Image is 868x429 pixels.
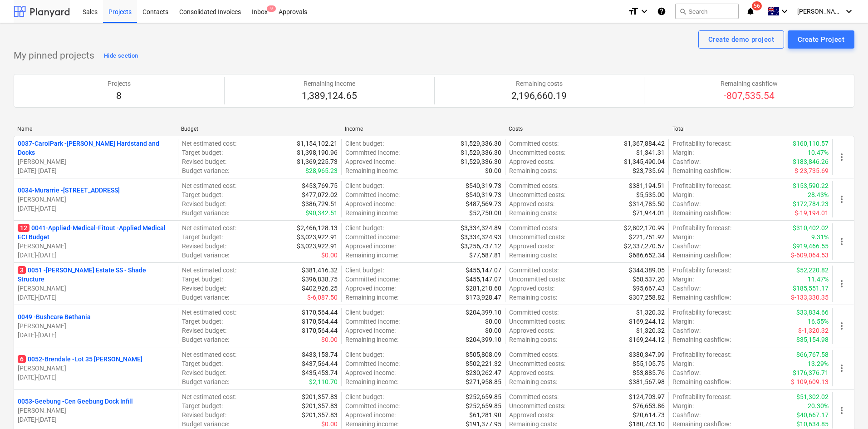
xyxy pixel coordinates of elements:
[466,350,501,359] p: $505,808.09
[182,401,223,410] p: Target budget :
[796,350,829,359] p: $66,767.58
[302,266,338,275] p: $381,416.32
[345,326,396,335] p: Approved income :
[345,410,396,419] p: Approved income :
[182,410,226,419] p: Revised budget :
[345,392,384,401] p: Client budget :
[672,377,731,386] p: Remaining cashflow :
[796,419,829,429] p: $10,634.85
[629,293,665,302] p: $307,258.82
[509,275,565,284] p: Uncommitted costs :
[17,126,174,132] div: Name
[636,326,665,335] p: $1,320.32
[18,186,120,195] p: 0034-Murarrie - [STREET_ADDRESS]
[461,242,501,251] p: $3,256,737.12
[345,293,398,302] p: Remaining income :
[672,166,731,175] p: Remaining cashflow :
[485,166,501,175] p: $0.00
[345,208,398,217] p: Remaining income :
[509,181,559,190] p: Committed costs :
[808,359,829,368] p: 13.29%
[297,148,338,157] p: $1,398,190.96
[302,368,338,377] p: $435,453.74
[793,368,829,377] p: $176,376.71
[509,419,557,429] p: Remaining costs :
[461,148,501,157] p: $1,529,336.30
[18,223,174,242] p: 0041-Applied-Medical-Fitout - Applied Medical ECI Budget
[509,410,554,419] p: Approved costs :
[672,368,701,377] p: Cashflow :
[302,284,338,293] p: $402,926.25
[509,190,565,199] p: Uncommitted costs :
[466,293,501,302] p: $173,928.47
[672,284,701,293] p: Cashflow :
[708,34,774,45] div: Create demo project
[793,242,829,251] p: $919,466.55
[808,148,829,157] p: 10.47%
[823,385,868,429] div: Chat Widget
[182,392,236,401] p: Net estimated cost :
[18,355,142,364] p: 0052-Brendale - Lot 35 [PERSON_NAME]
[182,266,236,275] p: Net estimated cost :
[466,419,501,429] p: $191,377.95
[509,317,565,326] p: Uncommitted costs :
[182,223,236,232] p: Net estimated cost :
[297,157,338,166] p: $1,369,225.73
[297,242,338,251] p: $3,023,922.91
[633,166,665,175] p: $23,735.69
[672,232,694,242] p: Margin :
[182,139,236,148] p: Net estimated cost :
[182,377,229,386] p: Budget variance :
[629,350,665,359] p: $380,347.99
[629,335,665,344] p: $169,244.12
[18,355,26,363] span: 6
[182,317,223,326] p: Target budget :
[18,266,26,274] span: 3
[629,251,665,260] p: $686,652.34
[302,199,338,208] p: $386,729.51
[509,284,554,293] p: Approved costs :
[509,335,557,344] p: Remaining costs :
[633,410,665,419] p: $20,614.73
[509,251,557,260] p: Remaining costs :
[302,410,338,419] p: $201,357.83
[345,251,398,260] p: Remaining income :
[182,251,229,260] p: Budget variance :
[466,181,501,190] p: $540,319.73
[633,368,665,377] p: $53,885.76
[18,312,174,340] div: 0049 -Bushcare Bethania[PERSON_NAME][DATE]-[DATE]
[302,308,338,317] p: $170,564.44
[182,275,223,284] p: Target budget :
[509,199,554,208] p: Approved costs :
[182,284,226,293] p: Revised budget :
[672,293,731,302] p: Remaining cashflow :
[672,126,829,132] div: Total
[302,392,338,401] p: $201,357.83
[345,359,400,368] p: Committed income :
[18,284,174,293] p: [PERSON_NAME]
[793,199,829,208] p: $172,784.23
[321,251,338,260] p: $0.00
[466,199,501,208] p: $487,569.73
[836,152,847,163] span: more_vert
[752,1,762,10] span: 56
[345,148,400,157] p: Committed income :
[672,148,694,157] p: Margin :
[108,90,131,103] p: 8
[466,377,501,386] p: $271,958.85
[302,181,338,190] p: $453,769.75
[108,79,131,88] p: Projects
[672,308,731,317] p: Profitability forecast :
[461,232,501,242] p: $3,334,324.93
[18,166,174,175] p: [DATE] - [DATE]
[633,208,665,217] p: $71,944.01
[18,397,133,406] p: 0053-Geebung - Cen Geebung Dock Infill
[345,199,396,208] p: Approved income :
[469,251,501,260] p: $77,587.81
[672,392,731,401] p: Profitability forecast :
[672,139,731,148] p: Profitability forecast :
[633,359,665,368] p: $55,105.75
[721,90,778,103] p: -807,535.54
[675,4,739,19] button: Search
[624,157,665,166] p: $1,345,490.04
